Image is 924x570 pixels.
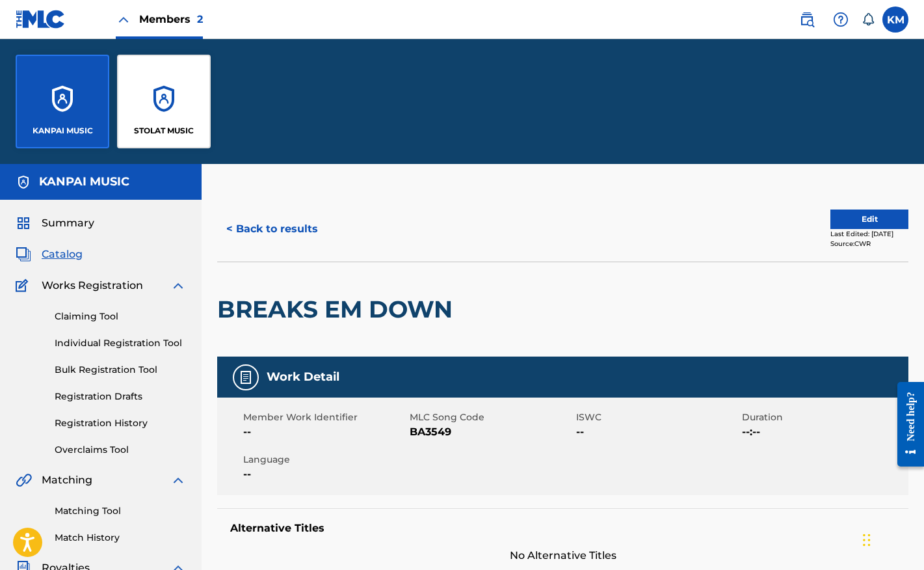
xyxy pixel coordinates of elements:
span: Member Work Identifier [243,411,406,424]
a: Claiming Tool [55,310,186,323]
img: Accounts [16,174,31,190]
div: User Menu [882,7,908,33]
a: Public Search [794,7,820,33]
p: STOLAT MUSIC [134,125,194,137]
span: Summary [42,215,94,231]
button: < Back to results [217,213,327,245]
span: MLC Song Code [410,411,573,424]
span: BA3549 [410,424,573,440]
h5: Alternative Titles [230,522,895,535]
div: Source: CWR [830,239,908,249]
button: Edit [830,210,908,229]
span: -- [243,467,406,482]
a: Bulk Registration Tool [55,363,186,377]
span: Works Registration [42,278,143,293]
img: expand [170,472,186,488]
div: Notifications [862,13,875,26]
span: Catalog [42,247,83,262]
a: Registration Drafts [55,390,186,403]
a: Overclaims Tool [55,443,186,457]
a: CatalogCatalog [16,247,83,262]
h5: Work Detail [267,370,339,385]
img: help [833,12,849,27]
div: Last Edited: [DATE] [830,229,908,239]
a: AccountsSTOLAT MUSIC [117,55,211,148]
span: Language [243,453,406,467]
span: Duration [742,411,905,424]
img: Summary [16,215,31,231]
h5: KANPAI MUSIC [39,174,129,189]
span: No Alternative Titles [217,548,908,563]
span: -- [576,424,739,440]
img: Catalog [16,247,31,262]
h2: BREAKS EM DOWN [217,295,459,324]
iframe: Chat Widget [859,508,924,570]
img: expand [170,278,186,293]
span: Matching [42,472,92,488]
a: Match History [55,531,186,545]
span: ISWC [576,411,739,424]
a: SummarySummary [16,215,94,231]
span: 2 [197,13,203,25]
img: Matching [16,472,32,488]
iframe: Resource Center [888,372,924,476]
span: -- [243,424,406,440]
a: Matching Tool [55,504,186,518]
span: Members [139,12,203,27]
img: MLC Logo [16,10,66,29]
span: --:-- [742,424,905,440]
img: search [799,12,815,27]
div: Help [828,7,854,33]
img: Work Detail [238,370,254,385]
p: KANPAI MUSIC [33,125,93,137]
a: AccountsKANPAI MUSIC [16,55,109,148]
a: Registration History [55,416,186,430]
a: Individual Registration Tool [55,336,186,350]
div: Drag [863,521,871,560]
img: Works Registration [16,278,33,293]
img: Close [116,12,131,27]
